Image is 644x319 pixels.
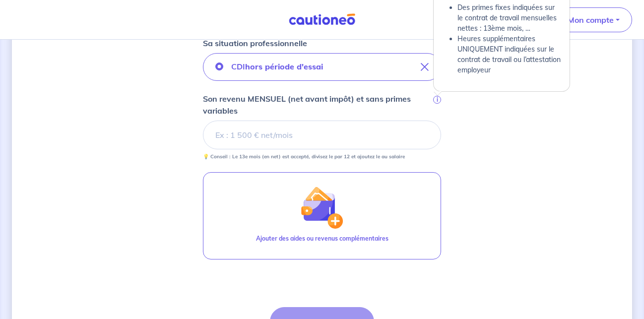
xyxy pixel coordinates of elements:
p: Mon compte [568,14,614,26]
p: 💡 Conseil : Le 13e mois (en net) est accepté, divisez le par 12 et ajoutez le au salaire [203,153,405,160]
strong: hors période d'essai [245,62,323,71]
p: Sa situation professionnelle [203,37,307,49]
p: Son revenu MENSUEL (net avant impôt) et sans primes variables [203,93,431,117]
li: Heures supplémentaires UNIQUEMENT indiquées sur le contrat de travail ou l’attestation employeur [457,34,562,75]
button: illu_wallet.svgAjouter des aides ou revenus complémentaires [203,172,441,259]
span: i [433,96,441,104]
button: CDIhors période d'essai [203,53,441,81]
p: CDI [231,61,323,72]
li: Des primes fixes indiquées sur le contrat de travail mensuelles nettes : 13ème mois, … [457,2,562,34]
p: Ajouter des aides ou revenus complémentaires [256,234,388,243]
button: illu_account_valid_menu.svgMon compte [531,7,632,32]
img: Cautioneo [285,13,359,26]
input: Ex : 1 500 € net/mois [203,121,441,149]
img: illu_wallet.svg [301,186,343,229]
